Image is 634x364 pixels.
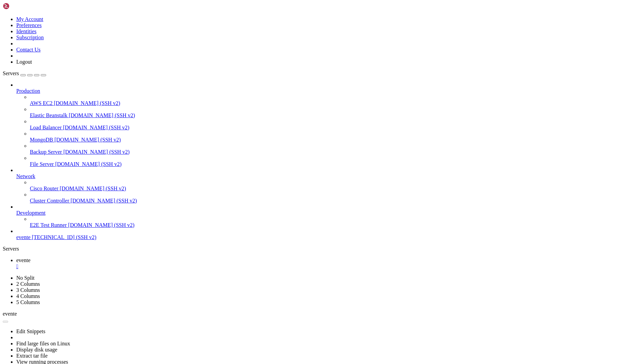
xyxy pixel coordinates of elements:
[16,82,631,167] li: Production
[30,125,62,130] span: Load Balancer
[30,149,62,155] span: Backup Server
[30,100,631,106] a: AWS EC2 [DOMAIN_NAME] (SSH v2)
[3,246,631,252] div: Servers
[54,100,120,106] span: [DOMAIN_NAME] (SSH v2)
[30,222,67,228] span: E2E Test Runner
[16,16,43,22] a: My Account
[71,198,137,204] span: [DOMAIN_NAME] (SSH v2)
[3,3,546,8] x-row: Connecting [TECHNICAL_ID]...
[16,47,41,52] a: Contact Us
[30,161,54,167] span: File Server
[16,210,45,216] span: Development
[16,22,42,28] a: Preferences
[16,341,70,346] a: Find large files on Linux
[16,173,631,179] a: Network
[16,299,40,305] a: 5 Columns
[54,137,121,143] span: [DOMAIN_NAME] (SSH v2)
[30,119,631,131] li: Load Balancer [DOMAIN_NAME] (SSH v2)
[16,234,631,240] a: evente [TECHNICAL_ID] (SSH v2)
[16,328,45,334] a: Edit Snippets
[16,287,40,293] a: 3 Columns
[16,173,35,179] span: Network
[16,293,40,299] a: 4 Columns
[16,347,57,352] a: Display disk usage
[30,112,68,118] span: Elastic Beanstalk
[55,161,122,167] span: [DOMAIN_NAME] (SSH v2)
[16,59,32,65] a: Logout
[63,125,130,130] span: [DOMAIN_NAME] (SSH v2)
[16,167,631,204] li: Network
[16,353,47,359] a: Extract tar file
[30,155,631,167] li: File Server [DOMAIN_NAME] (SSH v2)
[30,137,53,143] span: MongoDB
[32,234,96,240] span: [TECHNICAL_ID] (SSH v2)
[16,257,631,270] a: evente
[30,106,631,119] li: Elastic Beanstalk [DOMAIN_NAME] (SSH v2)
[68,222,135,228] span: [DOMAIN_NAME] (SSH v2)
[16,228,631,240] li: evente [TECHNICAL_ID] (SSH v2)
[30,198,631,204] a: Cluster Controller [DOMAIN_NAME] (SSH v2)
[30,186,631,192] a: Cisco Router [DOMAIN_NAME] (SSH v2)
[69,112,135,118] span: [DOMAIN_NAME] (SSH v2)
[3,70,19,76] span: Servers
[16,204,631,228] li: Development
[16,234,31,240] span: evente
[16,210,631,216] a: Development
[30,137,631,143] a: MongoDB [DOMAIN_NAME] (SSH v2)
[3,70,46,76] a: Servers
[30,112,631,119] a: Elastic Beanstalk [DOMAIN_NAME] (SSH v2)
[16,257,31,263] span: evente
[16,88,40,94] span: Production
[30,186,58,191] span: Cisco Router
[16,28,37,34] a: Identities
[60,186,126,191] span: [DOMAIN_NAME] (SSH v2)
[16,275,35,281] a: No Split
[16,281,40,287] a: 2 Columns
[16,88,631,94] a: Production
[63,149,130,155] span: [DOMAIN_NAME] (SSH v2)
[16,35,44,40] a: Subscription
[3,311,17,317] span: evente
[30,192,631,204] li: Cluster Controller [DOMAIN_NAME] (SSH v2)
[30,125,631,131] a: Load Balancer [DOMAIN_NAME] (SSH v2)
[30,222,631,228] a: E2E Test Runner [DOMAIN_NAME] (SSH v2)
[30,216,631,228] li: E2E Test Runner [DOMAIN_NAME] (SSH v2)
[30,198,69,204] span: Cluster Controller
[30,131,631,143] li: MongoDB [DOMAIN_NAME] (SSH v2)
[30,161,631,167] a: File Server [DOMAIN_NAME] (SSH v2)
[30,149,631,155] a: Backup Server [DOMAIN_NAME] (SSH v2)
[3,8,5,14] div: (0, 1)
[30,94,631,106] li: AWS EC2 [DOMAIN_NAME] (SSH v2)
[3,3,42,9] img: Shellngn
[30,179,631,192] li: Cisco Router [DOMAIN_NAME] (SSH v2)
[16,263,631,270] a: 
[30,143,631,155] li: Backup Server [DOMAIN_NAME] (SSH v2)
[30,100,53,106] span: AWS EC2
